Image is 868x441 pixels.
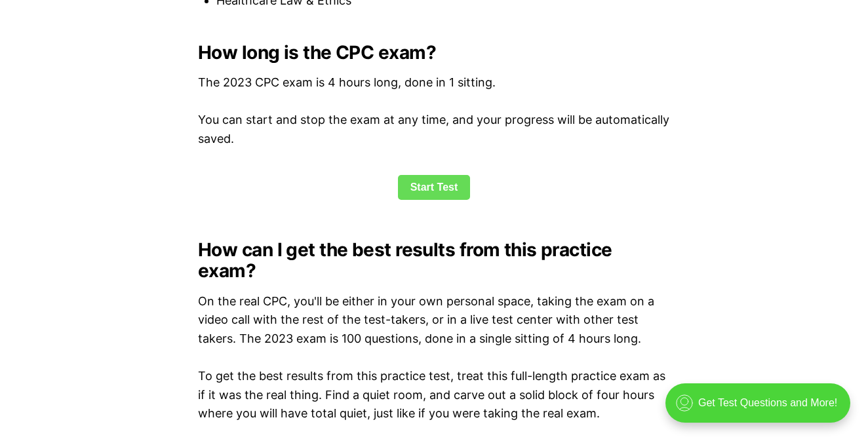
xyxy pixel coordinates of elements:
h2: How long is the CPC exam? [198,42,670,63]
p: The 2023 CPC exam is 4 hours long, done in 1 sitting. [198,73,670,92]
a: Start Test [398,175,471,200]
iframe: portal-trigger [654,377,868,441]
p: On the real CPC, you'll be either in your own personal space, taking the exam on a video call wit... [198,292,670,349]
p: You can start and stop the exam at any time, and your progress will be automatically saved. [198,111,670,149]
h2: How can I get the best results from this practice exam? [198,239,670,281]
p: To get the best results from this practice test, treat this full-length practice exam as if it wa... [198,367,670,423]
